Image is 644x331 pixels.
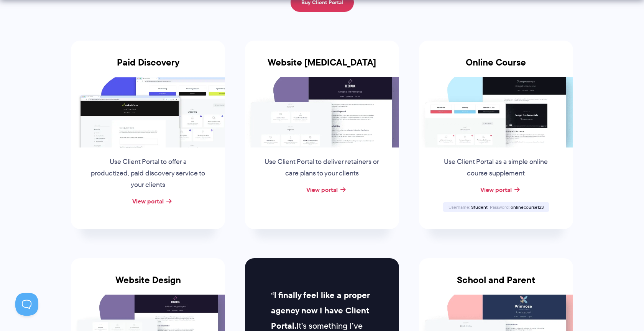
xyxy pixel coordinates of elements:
a: View portal [480,185,512,194]
span: Password [490,204,509,210]
a: View portal [132,197,164,206]
h3: Website Design [71,275,225,295]
span: Username [449,204,470,210]
h3: Website [MEDICAL_DATA] [245,57,399,77]
h3: Online Course [419,57,573,77]
h3: School and Parent [419,275,573,295]
h3: Paid Discovery [71,57,225,77]
span: Student [471,204,488,210]
iframe: Toggle Customer Support [15,293,38,316]
p: Use Client Portal to offer a productized, paid discovery service to your clients [90,156,206,191]
a: View portal [306,185,338,194]
span: onlinecourse123 [511,204,544,210]
p: Use Client Portal to deliver retainers or care plans to your clients [264,156,380,179]
p: Use Client Portal as a simple online course supplement [438,156,554,179]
